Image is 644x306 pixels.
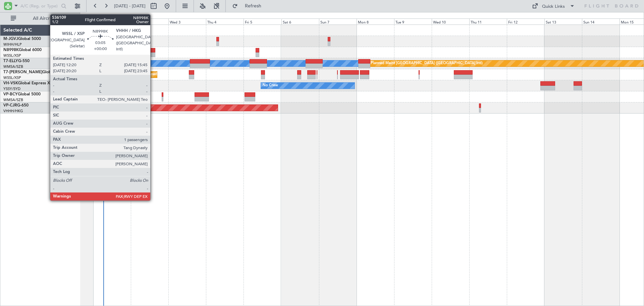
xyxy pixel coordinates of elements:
span: Refresh [239,4,267,8]
a: M-JGVJGlobal 5000 [3,37,41,41]
span: [DATE] - [DATE] [114,3,146,9]
a: T7-[PERSON_NAME]Global 7500 [3,70,65,74]
div: Quick Links [542,3,565,10]
button: All Aircraft [7,13,73,24]
button: Quick Links [529,1,578,11]
span: N8998K [3,48,19,52]
a: VP-CJRG-650 [3,103,29,107]
a: T7-ELLYG-550 [3,59,30,63]
span: T7-ELLY [3,59,18,63]
a: N8998KGlobal 6000 [3,48,42,52]
a: WSSL/XSP [3,75,21,80]
div: Thu 4 [206,18,244,25]
div: Mon 8 [357,18,394,25]
div: Planned Maint [GEOGRAPHIC_DATA] ([GEOGRAPHIC_DATA] Intl) [371,58,483,69]
div: [DATE] [94,13,106,19]
div: Planned Maint Dubai (Al Maktoum Intl) [144,70,210,80]
a: WSSL/XSP [3,53,21,58]
a: YSSY/SYD [3,86,20,91]
span: All Aircraft [17,16,71,21]
div: Mon 1 [93,18,131,25]
span: VH-VSK [3,81,18,85]
a: WMSA/SZB [3,97,23,102]
span: VP-CJR [3,103,17,107]
button: Refresh [229,1,269,11]
input: A/C (Reg. or Type) [20,1,59,11]
a: WIHH/HLP [3,42,22,47]
a: WMSA/SZB [3,64,23,69]
div: Wed 10 [432,18,469,25]
div: Wed 3 [168,18,206,25]
a: VP-BCYGlobal 5000 [3,92,41,96]
div: Sun 14 [582,18,620,25]
div: Sun 7 [319,18,357,25]
a: VHHH/HKG [3,108,23,114]
span: VP-BCY [3,92,18,96]
span: M-JGVJ [3,37,18,41]
div: Sat 13 [544,18,582,25]
div: Sat 6 [281,18,319,25]
a: VH-VSKGlobal Express XRS [3,81,55,85]
span: T7-[PERSON_NAME] [3,70,42,74]
div: Fri 5 [244,18,281,25]
div: No Crew [263,81,278,91]
div: Fri 12 [507,18,544,25]
div: Thu 11 [469,18,507,25]
div: Tue 2 [131,18,168,25]
div: Tue 9 [394,18,432,25]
